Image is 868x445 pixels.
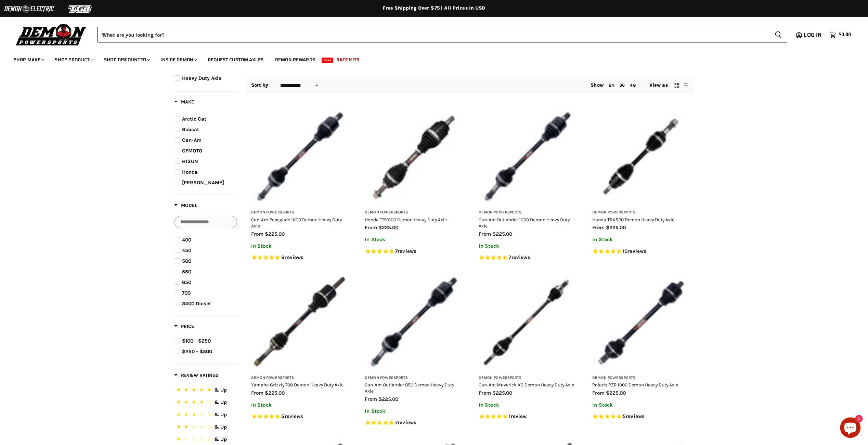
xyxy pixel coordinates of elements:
[174,216,237,228] input: Search Options
[246,57,694,68] h1: HD Axle
[270,53,320,67] a: Demon Rewards
[592,413,689,420] span: Rated 5.0 out of 5 stars 5 reviews
[251,413,348,420] span: Rated 4.6 out of 5 stars 5 reviews
[479,217,570,228] a: Can-Am Outlander 1000 Demon Heavy Duty Axle
[203,53,269,67] a: Request Custom Axles
[182,290,191,296] span: 700
[365,273,462,370] img: Can-Am Outlander 850 Demon Heavy Duty Axle
[281,254,303,260] span: 8 reviews
[479,382,574,387] a: Can-Am Maverick X3 Demon Heavy Duty Axle
[281,413,303,419] span: 5 reviews
[395,248,416,254] span: 7 reviews
[365,375,462,381] h3: Demon Powersports
[251,231,263,237] span: from
[251,254,348,261] span: Rated 4.8 out of 5 stars 8 reviews
[9,53,48,67] a: Shop Make
[174,99,194,105] span: Make
[378,396,398,402] span: $225.00
[9,50,849,67] ul: Main menu
[265,390,285,396] span: $225.00
[592,224,605,231] span: from
[251,83,269,88] label: Sort by
[365,108,462,205] img: Honda TRX500 Demon Heavy Duty Axle
[182,338,211,344] span: $100 - $250
[174,99,194,107] button: Filter by Make
[492,231,512,237] span: $225.00
[182,137,202,143] span: Can-Am
[365,382,454,394] a: Can-Am Outlander 850 Demon Heavy Duty Axle
[322,58,333,63] span: New!
[479,210,575,215] h3: Demon Powersports
[97,27,787,42] form: Product
[673,82,680,89] button: grid view
[804,30,822,39] span: Log in
[649,83,668,88] span: View as
[14,22,89,47] img: Demon Powersports
[365,419,462,427] span: Rated 5.0 out of 5 stars 7 reviews
[284,413,303,419] span: reviews
[214,399,227,405] span: & Up
[623,413,645,419] span: 5 reviews
[174,202,197,211] button: Filter by Model
[682,82,689,89] button: list view
[592,382,678,387] a: Polaris RZR 1000 Demon Heavy Duty Axle
[182,158,198,164] span: HISUN
[174,323,194,332] button: Filter by Price
[251,243,348,249] p: In Stock
[182,180,224,186] span: [PERSON_NAME]
[365,396,377,402] span: from
[378,224,398,231] span: $225.00
[175,398,237,408] button: 4 Stars.
[251,108,348,205] img: Can-Am Renegade 1000 Demon Heavy Duty Axle
[479,390,491,396] span: from
[592,390,605,396] span: from
[182,116,206,122] span: Arctic Cat
[606,390,626,396] span: $225.00
[175,435,237,445] button: 1 Star.
[769,27,787,42] button: Search
[97,27,769,42] input: When autocomplete results are available use up and down arrows to review and enter to select
[839,32,851,38] span: $0.00
[251,217,342,228] a: Can-Am Renegade 1000 Demon Heavy Duty Axle
[479,402,575,408] p: In Stock
[160,5,708,11] div: Free Shipping Over $75 | All Prices In USD
[509,254,530,260] span: 7 reviews
[592,273,689,370] img: Polaris RZR 1000 Demon Heavy Duty Axle
[175,386,237,396] button: 5 Stars.
[174,323,194,329] span: Price
[175,410,237,420] button: 3 Stars.
[182,348,212,355] span: $250 - $500
[619,83,625,88] a: 36
[479,231,491,237] span: from
[251,382,344,387] a: Yamaha Grizzly 700 Demon Heavy Duty Axle
[395,419,416,425] span: 7 reviews
[479,413,575,420] span: Rated 5.0 out of 5 stars 1 reviews
[251,273,348,370] img: Yamaha Grizzly 700 Demon Heavy Duty Axle
[285,254,303,260] span: reviews
[174,372,219,378] span: Review Ratings
[630,83,635,88] a: 48
[251,375,348,381] h3: Demon Powersports
[246,77,694,94] nav: Collection utilities
[214,424,227,430] span: & Up
[592,402,689,408] p: In Stock
[592,237,689,243] p: In Stock
[838,417,863,440] inbox-online-store-chat: Shopify online store chat
[479,108,575,205] img: Can-Am Outlander 1000 Demon Heavy Duty Axle
[365,408,462,414] p: In Stock
[826,30,854,40] a: $0.00
[182,169,198,175] span: Honda
[182,269,191,275] span: 550
[251,390,263,396] span: from
[365,217,447,222] a: Honda TRX500 Demon Heavy Duty Axle
[182,247,191,254] span: 450
[479,254,575,261] span: Rated 5.0 out of 5 stars 7 reviews
[182,279,191,285] span: 650
[479,273,575,370] img: Can-Am Maverick X3 Demon Heavy Duty Axle
[479,243,575,249] p: In Stock
[99,53,154,67] a: Shop Discounted
[265,231,285,237] span: $225.00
